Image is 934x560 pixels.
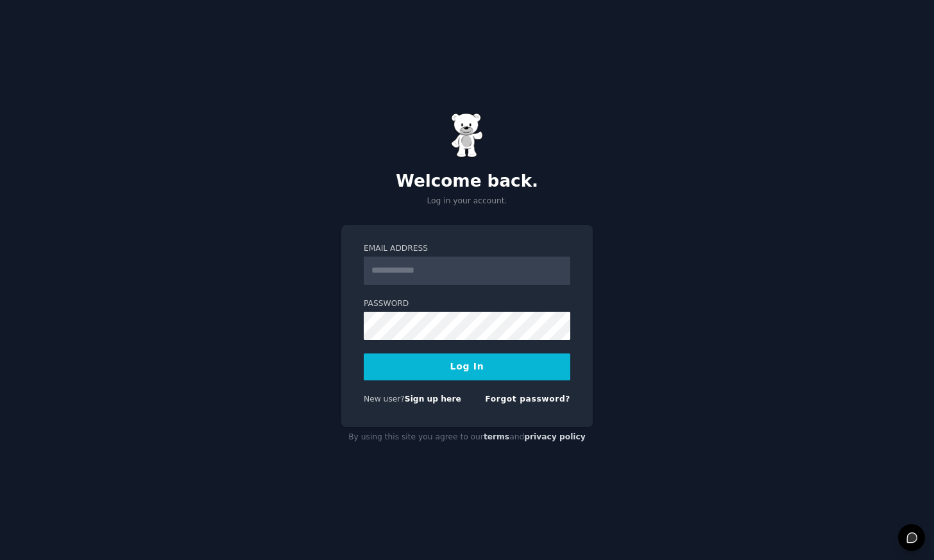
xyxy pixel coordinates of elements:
a: Forgot password? [485,395,570,403]
p: Log in your account. [341,196,593,207]
img: Gummy Bear [451,113,483,158]
div: By using this site you agree to our and [341,427,593,448]
span: New user? [364,395,405,403]
a: privacy policy [524,432,586,441]
h2: Welcome back. [341,171,593,192]
label: Email Address [364,243,570,255]
button: Log In [364,353,570,380]
a: terms [484,432,509,441]
label: Password [364,298,570,310]
a: Sign up here [405,395,461,403]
